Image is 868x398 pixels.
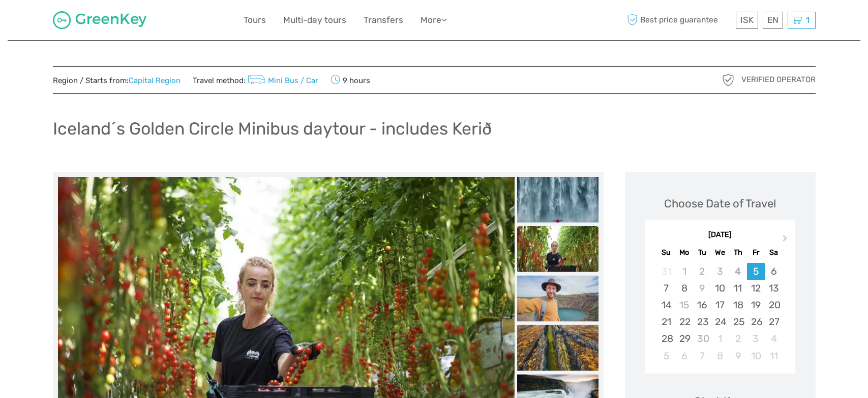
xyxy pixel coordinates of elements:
[645,230,795,241] div: [DATE]
[740,15,754,25] span: ISK
[765,330,783,347] div: Choose Saturday, October 4th, 2025
[657,263,675,280] div: Not available Sunday, August 31st, 2025
[747,297,765,313] div: Choose Friday, September 19th, 2025
[765,246,783,259] div: Sa
[675,246,693,259] div: Mo
[693,313,711,330] div: Choose Tuesday, September 23rd, 2025
[675,348,693,364] div: Choose Monday, October 6th, 2025
[729,297,747,313] div: Choose Thursday, September 18th, 2025
[331,73,370,87] span: 9 hours
[675,280,693,297] div: Choose Monday, September 8th, 2025
[804,15,811,25] span: 1
[729,313,747,330] div: Choose Thursday, September 25th, 2025
[729,246,747,259] div: Th
[720,72,736,88] img: verified_operator_grey_128.png
[741,74,816,85] span: Verified Operator
[657,313,675,330] div: Choose Sunday, September 21st, 2025
[711,348,729,364] div: Choose Wednesday, October 8th, 2025
[517,226,598,272] img: bffd37709e1843c28a8f5afbf0fac93a_slider_thumbnail.jpeg
[765,280,783,297] div: Choose Saturday, September 13th, 2025
[729,330,747,347] div: Choose Thursday, October 2nd, 2025
[283,13,346,28] a: Multi-day tours
[675,330,693,347] div: Choose Monday, September 29th, 2025
[657,297,675,313] div: Choose Sunday, September 14th, 2025
[53,118,492,139] h1: Iceland´s Golden Circle Minibus daytour - includes Kerið
[193,73,319,87] span: Travel method:
[657,280,675,297] div: Choose Sunday, September 7th, 2025
[765,263,783,280] div: Choose Saturday, September 6th, 2025
[648,263,792,364] div: month 2025-09
[765,297,783,313] div: Choose Saturday, September 20th, 2025
[53,11,146,29] img: 1287-122375c5-1c4a-481d-9f75-0ef7bf1191bb_logo_small.jpg
[675,297,693,313] div: Not available Monday, September 15th, 2025
[765,313,783,330] div: Choose Saturday, September 27th, 2025
[657,330,675,347] div: Choose Sunday, September 28th, 2025
[693,297,711,313] div: Choose Tuesday, September 16th, 2025
[693,348,711,364] div: Choose Tuesday, October 7th, 2025
[747,246,765,259] div: Fr
[53,75,181,86] span: Region / Starts from:
[747,330,765,347] div: Choose Friday, October 3rd, 2025
[729,263,747,280] div: Not available Thursday, September 4th, 2025
[693,246,711,259] div: Tu
[747,313,765,330] div: Choose Friday, September 26th, 2025
[729,348,747,364] div: Choose Thursday, October 9th, 2025
[778,232,794,249] button: Next Month
[711,313,729,330] div: Choose Wednesday, September 24th, 2025
[517,325,598,370] img: a258ca749b11481685519743ed48ecb7_slider_thumbnail.jpeg
[657,246,675,259] div: Su
[693,330,711,347] div: Not available Tuesday, September 30th, 2025
[517,176,598,222] img: 6456a0e91ec14240886a94153291e3cf_slider_thumbnail.jpeg
[129,76,181,85] a: Capital Region
[747,280,765,297] div: Choose Friday, September 12th, 2025
[763,12,783,29] div: EN
[364,13,403,28] a: Transfers
[711,263,729,280] div: Not available Wednesday, September 3rd, 2025
[711,297,729,313] div: Choose Wednesday, September 17th, 2025
[625,12,733,29] span: Best price guarantee
[675,263,693,280] div: Not available Monday, September 1st, 2025
[711,246,729,259] div: We
[747,348,765,364] div: Choose Friday, October 10th, 2025
[664,196,776,211] div: Choose Date of Travel
[675,313,693,330] div: Choose Monday, September 22nd, 2025
[657,348,675,364] div: Choose Sunday, October 5th, 2025
[765,348,783,364] div: Choose Saturday, October 11th, 2025
[711,280,729,297] div: Choose Wednesday, September 10th, 2025
[421,13,447,28] a: More
[693,263,711,280] div: Not available Tuesday, September 2nd, 2025
[244,13,266,28] a: Tours
[729,280,747,297] div: Choose Thursday, September 11th, 2025
[246,76,319,85] a: Mini Bus / Car
[747,263,765,280] div: Choose Friday, September 5th, 2025
[517,275,598,321] img: c05f91c84ebf4515b4a69bf112631aa2_slider_thumbnail.jpeg
[693,280,711,297] div: Not available Tuesday, September 9th, 2025
[711,330,729,347] div: Choose Wednesday, October 1st, 2025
